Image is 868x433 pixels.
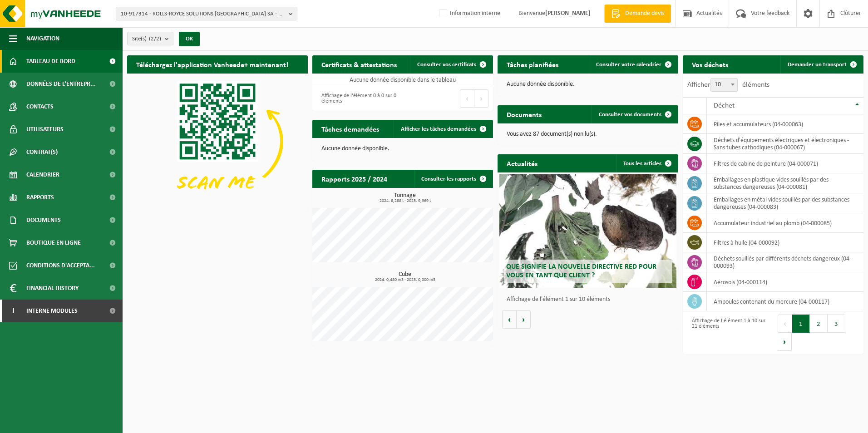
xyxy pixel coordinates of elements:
[589,55,677,74] a: Consulter votre calendrier
[26,300,78,322] span: Interne modules
[604,5,671,23] a: Demande devis
[127,32,173,45] button: Site(s)(2/2)
[312,170,396,187] h2: Rapports 2025 / 2024
[707,114,863,134] td: Piles et accumulateurs (04-000063)
[778,315,792,333] button: Previous
[545,10,591,17] strong: [PERSON_NAME]
[116,7,297,20] button: 10-917314 - ROLLS-ROYCE SOLUTIONS [GEOGRAPHIC_DATA] SA - GRÂCE-HOLLOGNE
[498,105,551,123] h2: Documents
[707,213,863,233] td: accumulateur industriel au plomb (04-000085)
[714,102,735,109] span: Déchet
[707,173,863,193] td: emballages en plastique vides souillés par des substances dangereuses (04-000081)
[810,315,828,333] button: 2
[317,199,493,203] span: 2024: 8,288 t - 2025: 9,969 t
[410,55,492,74] a: Consulter vos certificats
[26,163,59,186] span: Calendrier
[127,74,308,209] img: Download de VHEPlus App
[121,7,285,21] span: 10-917314 - ROLLS-ROYCE SOLUTIONS [GEOGRAPHIC_DATA] SA - GRÂCE-HOLLOGNE
[26,141,58,163] span: Contrat(s)
[460,89,474,108] button: Previous
[707,252,863,272] td: déchets souillés par différents déchets dangereux (04-000093)
[417,62,476,68] span: Consulter vos certificats
[506,263,656,279] span: Que signifie la nouvelle directive RED pour vous en tant que client ?
[179,32,200,46] button: OK
[792,315,810,333] button: 1
[507,296,674,303] p: Affichage de l'élément 1 sur 10 éléments
[9,300,17,322] span: I
[780,55,863,74] a: Demander un transport
[683,55,737,73] h2: Vos déchets
[623,9,666,18] span: Demande devis
[312,55,406,73] h2: Certificats & attestations
[26,209,61,231] span: Documents
[149,36,161,42] count: (2/2)
[317,89,398,108] div: Affichage de l'élément 0 à 0 sur 0 éléments
[707,193,863,213] td: emballages en métal vides souillés par des substances dangereuses (04-000083)
[127,55,297,73] h2: Téléchargez l'application Vanheede+ maintenant!
[499,174,676,288] a: Que signifie la nouvelle directive RED pour vous en tant que client ?
[502,310,517,329] button: Vorige
[312,120,388,138] h2: Tâches demandées
[317,271,493,282] h3: Cube
[707,292,863,311] td: ampoules contenant du mercure (04-000117)
[26,277,79,300] span: Financial History
[507,81,669,88] p: Aucune donnée disponible.
[828,315,845,333] button: 3
[317,278,493,282] span: 2024: 0,480 m3 - 2025: 0,000 m3
[26,186,54,209] span: Rapports
[599,112,661,118] span: Consulter vos documents
[687,314,769,352] div: Affichage de l'élément 1 à 10 sur 21 éléments
[517,310,531,329] button: Volgende
[26,50,75,73] span: Tableau de bord
[498,55,567,73] h2: Tâches planifiées
[321,146,484,152] p: Aucune donnée disponible.
[710,78,738,92] span: 10
[26,95,54,118] span: Contacts
[132,32,161,46] span: Site(s)
[312,74,493,86] td: Aucune donnée disponible dans le tableau
[778,333,792,351] button: Next
[616,154,677,172] a: Tous les articles
[707,233,863,252] td: filtres à huile (04-000092)
[26,231,81,254] span: Boutique en ligne
[711,79,737,91] span: 10
[26,118,64,141] span: Utilisateurs
[394,120,492,138] a: Afficher les tâches demandées
[26,254,95,277] span: Conditions d'accepta...
[788,62,847,68] span: Demander un transport
[317,192,493,203] h3: Tonnage
[687,81,769,89] label: Afficher éléments
[26,27,59,50] span: Navigation
[707,154,863,173] td: filtres de cabine de peinture (04-000071)
[592,105,677,123] a: Consulter vos documents
[507,131,669,138] p: Vous avez 87 document(s) non lu(s).
[707,272,863,292] td: aérosols (04-000114)
[596,62,661,68] span: Consulter votre calendrier
[26,73,96,95] span: Données de l'entrepr...
[498,154,547,172] h2: Actualités
[414,170,492,188] a: Consulter les rapports
[401,126,476,132] span: Afficher les tâches demandées
[707,134,863,154] td: déchets d'équipements électriques et électroniques - Sans tubes cathodiques (04-000067)
[437,7,500,20] label: Information interne
[474,89,488,108] button: Next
